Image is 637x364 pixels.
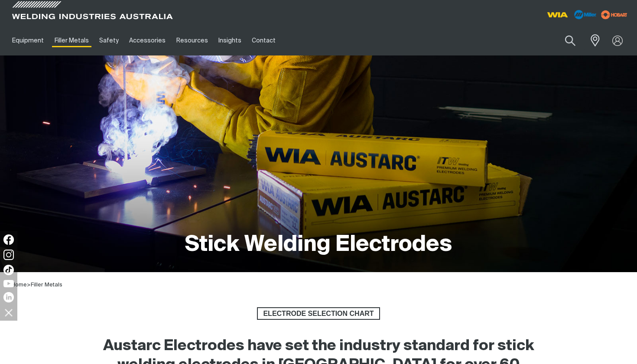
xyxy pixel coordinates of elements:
a: Filler Metals [49,26,94,55]
span: > [27,282,31,288]
a: ELECTRODE SELECTION CHART [257,307,380,320]
nav: Main [7,26,474,55]
button: Search products [556,30,585,51]
a: Home [11,281,27,288]
img: Instagram [3,250,14,260]
span: ELECTRODE SELECTION CHART [258,307,380,320]
img: hide socials [1,305,16,320]
h1: Stick Welding Electrodes [185,231,452,259]
a: Contact [247,26,281,55]
img: miller [598,8,630,21]
img: YouTube [3,280,14,287]
a: Insights [213,26,247,55]
a: Filler Metals [31,282,62,288]
img: Facebook [3,234,14,245]
a: Equipment [7,26,49,55]
span: Home [11,282,27,288]
a: Resources [171,26,213,55]
input: Product name or item number... [545,30,585,51]
a: Safety [94,26,124,55]
a: Accessories [124,26,171,55]
img: LinkedIn [3,292,14,302]
img: TikTok [3,265,14,275]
